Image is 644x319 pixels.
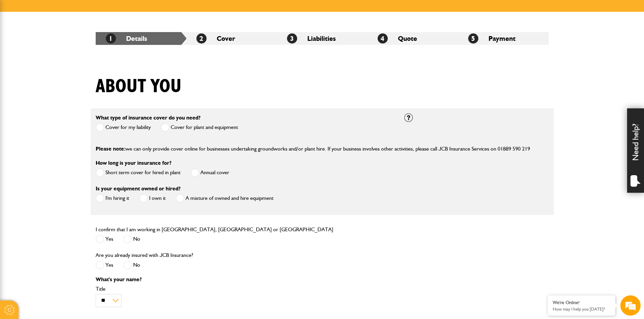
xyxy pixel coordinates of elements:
label: How long is your insurance for? [96,160,171,166]
li: Liabilities [277,32,367,45]
label: Is your equipment owned or hired? [96,186,181,191]
li: Cover [186,32,277,45]
span: 5 [468,33,478,44]
label: Yes [96,235,113,243]
label: I own it [139,194,166,203]
div: Need help? [627,108,644,193]
span: 1 [106,33,116,44]
li: Details [96,32,186,45]
label: What type of insurance cover do you need? [96,115,200,121]
label: Cover for my liability [96,123,151,132]
span: 3 [287,33,297,44]
label: Yes [96,261,113,269]
p: we can only provide cover online for businesses undertaking groundworks and/or plant hire. If you... [96,144,549,153]
label: I confirm that I am working in [GEOGRAPHIC_DATA], [GEOGRAPHIC_DATA] or [GEOGRAPHIC_DATA] [96,227,333,232]
label: Title [96,286,394,292]
p: What's your name? [96,277,394,282]
li: Payment [458,32,549,45]
label: Short term cover for hired in plant [96,168,181,177]
div: We're Online! [553,300,610,305]
h1: About you [96,75,182,98]
p: How may I help you today? [553,307,610,312]
span: Please note: [96,145,125,152]
label: A mixture of owned and hire equipment [176,194,273,203]
span: 2 [196,33,207,44]
label: No [123,261,140,269]
span: 4 [378,33,388,44]
label: Cover for plant and equipment [161,123,238,132]
label: No [123,235,140,243]
li: Quote [367,32,458,45]
label: I'm hiring it [96,194,129,203]
label: Are you already insured with JCB Insurance? [96,252,193,258]
label: Annual cover [191,168,229,177]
